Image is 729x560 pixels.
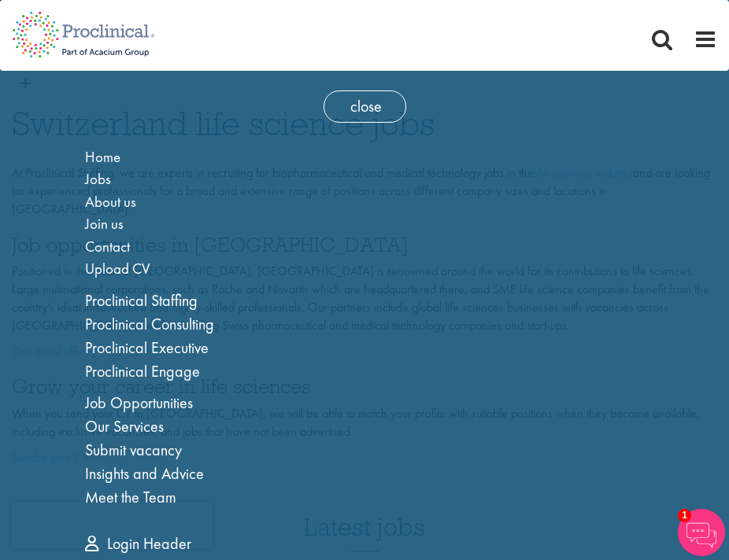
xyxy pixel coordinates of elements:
[324,90,406,123] span: close
[85,361,200,381] a: Proclinical Engage
[85,259,150,278] a: Upload CV
[678,509,725,556] img: Chatbot
[85,487,176,507] a: Meet the Team
[85,169,111,189] a: Jobs
[678,509,691,522] span: 1
[85,440,182,460] a: Submit vacancy
[85,463,204,484] a: Insights and Advice
[85,416,164,437] a: Our Services
[85,392,193,413] a: Job Opportunities
[85,192,136,212] a: About us
[85,147,120,167] a: Home
[85,290,198,311] a: Proclinical Staffing
[85,237,130,256] a: Contact
[85,337,209,358] a: Proclinical Executive
[85,314,214,334] a: Proclinical Consulting
[85,214,124,234] a: Join us
[85,533,191,554] a: Login Header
